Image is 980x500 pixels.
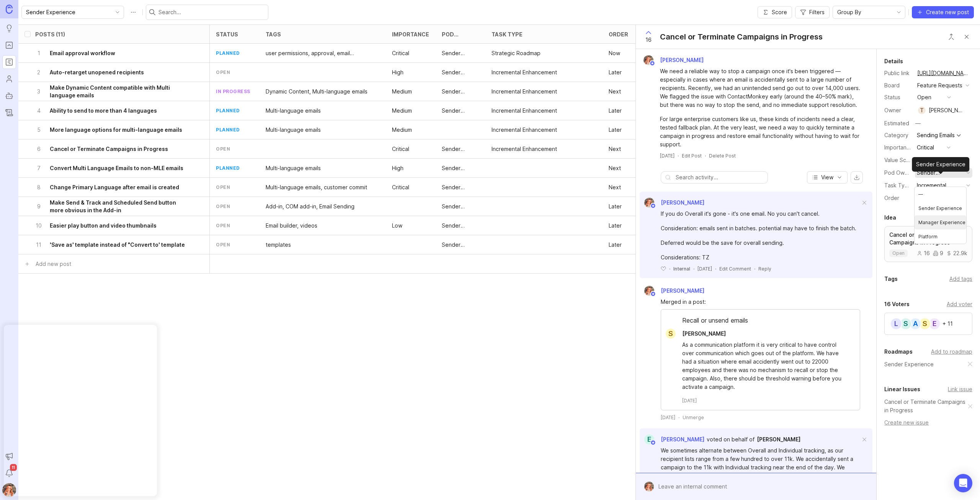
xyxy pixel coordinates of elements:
div: T [918,107,926,114]
div: Consideration: emails sent in batches. potential may have to finish the batch. [661,224,860,233]
p: Sender Experience [442,241,479,249]
div: Details [884,57,903,66]
div: High [392,69,403,76]
p: Sender Experience [442,69,479,76]
div: E [928,318,941,330]
label: Pod Ownership [884,169,923,176]
button: 7Convert Multi Language Emails to non-MLE emails [35,159,188,177]
li: Manager Experience [915,215,966,230]
span: Group By [837,8,861,16]
p: Sender Experience [442,88,479,95]
div: Next [609,184,621,191]
div: open [917,93,931,102]
span: Create new post [926,8,969,16]
button: 10Easier play button and video thumbnails [35,216,188,235]
div: Idea [884,213,896,222]
div: Next [609,164,621,172]
div: Later [609,69,622,76]
div: Incremental Enhancement [492,126,557,134]
p: 2 [35,69,42,76]
p: Multi-language emails [266,164,321,172]
p: Later [609,203,622,210]
div: + 11 [942,321,953,326]
div: open [216,241,230,248]
div: Public link [884,69,911,77]
div: · [678,414,679,421]
div: Critical [392,184,409,191]
a: Cancel or Terminate Campaigns in Progressopen16922.9k [884,226,972,262]
button: Create new post [912,6,974,18]
div: Next [609,88,621,95]
a: Bronwen W[PERSON_NAME] [640,286,710,296]
div: Sender Experience [442,107,479,115]
div: S [900,318,912,330]
div: Tags [884,274,898,284]
time: [DATE] [661,414,675,421]
button: Score [758,6,792,18]
div: · [669,266,670,272]
h6: Cancel or Terminate Campaigns in Progress [50,145,168,153]
span: View [821,174,833,181]
img: Bronwen W [641,55,656,65]
span: Score [772,8,787,16]
div: Owner [884,106,911,115]
p: Cancel or Terminate Campaigns in Progress [889,231,967,246]
a: Changelog [2,106,16,120]
h6: Easier play button and video thumbnails [50,222,157,230]
div: templates [266,241,291,249]
img: Bronwen W [642,482,657,492]
span: [PERSON_NAME] [661,287,704,294]
div: planned [216,126,240,133]
a: Bronwen W[PERSON_NAME] [640,198,704,208]
p: Add-in, COM add-in, Email Sending [266,203,354,210]
p: Dynamic Content, Multi-language emails [266,88,367,95]
div: Considerations: TZ [661,253,860,262]
div: 9 [933,251,943,256]
time: [DATE] [697,266,712,272]
div: Cancel or Terminate Campaigns in Progress [660,31,823,42]
p: Medium [392,88,412,95]
button: Close button [959,29,974,44]
div: Posts (11) [35,31,65,37]
svg: toggle icon [893,9,905,15]
span: [PERSON_NAME] [757,436,800,443]
div: toggle menu [833,6,905,19]
img: member badge [650,291,656,297]
div: Category [884,131,911,139]
div: · [693,266,694,272]
div: Sender Experience [442,184,479,191]
p: 1 [35,49,42,57]
div: Sender Experience [442,49,479,57]
div: toggle menu [21,6,124,19]
div: If you do Overall it's gone - it's one email. No you can't cancel. [661,210,860,218]
div: · [715,266,716,272]
div: open [216,203,230,210]
div: Feature Requests [917,81,962,90]
button: export comments [851,171,863,184]
div: Multi-language emails [266,126,321,134]
div: Add to roadmap [931,348,972,356]
p: Email builder, videos [266,222,317,230]
div: planned [216,50,240,56]
div: Internal [673,266,690,272]
p: Strategic Roadmap [492,49,541,57]
h6: Change Primary Language after email is created [50,184,179,191]
h6: Make Send & Track and Scheduled Send button more obvious in the Add-in [50,199,188,214]
div: open [216,69,230,75]
p: 7 [35,164,42,172]
button: Notifications [2,466,16,480]
img: member badge [650,440,656,446]
div: Sender Experience [442,203,479,210]
div: open [216,146,230,152]
p: Multi-language emails [266,107,321,115]
div: A [909,318,921,330]
div: 22.9k [946,251,967,256]
div: Later [609,126,622,134]
a: S[PERSON_NAME] [661,329,732,339]
div: Board [884,81,911,90]
button: 2Auto-retarget unopened recipients [35,63,188,82]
